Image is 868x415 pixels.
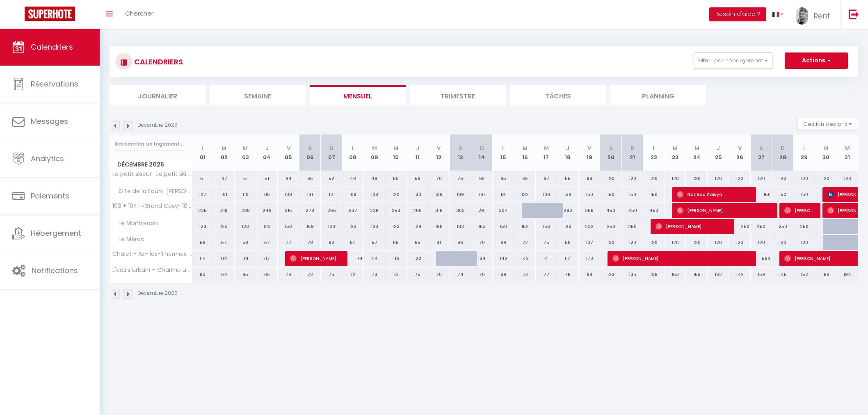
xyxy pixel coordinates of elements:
[342,135,363,171] th: 08
[751,135,772,171] th: 27
[471,135,493,171] th: 14
[471,251,493,266] div: 134
[815,135,836,171] th: 30
[621,171,643,186] div: 120
[25,7,75,21] img: Super Booking
[557,203,578,218] div: 262
[471,219,493,234] div: 153
[514,135,535,171] th: 16
[111,267,193,273] span: L'oasis urbain – Charme unique & piscine
[213,267,235,282] div: 64
[428,235,450,250] div: 81
[579,267,600,282] div: 98
[450,135,471,171] th: 13
[587,144,591,152] abbr: V
[815,267,836,282] div: 188
[836,135,858,171] th: 31
[729,219,750,234] div: 250
[717,144,720,152] abbr: J
[385,187,407,202] div: 120
[751,251,772,266] div: 584
[514,171,535,186] div: 66
[772,187,793,202] div: 150
[342,235,363,250] div: 54
[364,251,385,266] div: 114
[793,135,815,171] th: 29
[514,235,535,250] div: 72
[287,144,290,152] abbr: V
[450,187,471,202] div: 139
[235,171,256,186] div: 51
[793,267,815,282] div: 152
[31,79,78,89] span: Réservations
[385,171,407,186] div: 50
[493,135,514,171] th: 15
[772,267,793,282] div: 145
[407,203,428,218] div: 266
[600,235,621,250] div: 120
[772,135,793,171] th: 28
[364,171,385,186] div: 48
[729,235,750,250] div: 120
[673,144,678,152] abbr: M
[428,219,450,234] div: 169
[428,203,450,218] div: 319
[213,171,235,186] div: 47
[493,219,514,234] div: 150
[213,219,235,234] div: 123
[213,203,235,218] div: 219
[210,85,306,105] li: Semaine
[111,251,193,257] span: Chalet - Ax- les-Thermes 4 chambres - 8/10 pers
[137,121,178,129] p: Décembre 2025
[110,85,206,105] li: Journalier
[222,144,226,152] abbr: M
[557,251,578,266] div: 114
[111,219,160,228] span: Le Montredon
[471,203,493,218] div: 291
[600,171,621,186] div: 120
[793,171,815,186] div: 120
[428,171,450,186] div: 70
[621,219,643,234] div: 250
[493,235,514,250] div: 69
[536,235,557,250] div: 75
[665,135,686,171] th: 23
[643,203,665,218] div: 450
[579,251,600,266] div: 173
[256,187,278,202] div: 116
[502,144,505,152] abbr: L
[557,135,578,171] th: 18
[653,144,655,152] abbr: L
[31,153,64,164] span: Analytics
[385,219,407,234] div: 123
[364,135,385,171] th: 09
[450,267,471,282] div: 74
[321,267,342,282] div: 75
[785,52,848,69] button: Actions
[708,171,729,186] div: 120
[342,267,363,282] div: 72
[299,235,320,250] div: 78
[610,85,706,105] li: Planning
[308,144,312,152] abbr: S
[256,267,278,282] div: 66
[125,9,153,18] span: Chercher
[600,219,621,234] div: 250
[471,171,493,186] div: 66
[111,187,193,196] span: Gîte de la Fount [PERSON_NAME]
[450,235,471,250] div: 86
[708,235,729,250] div: 120
[536,135,557,171] th: 17
[278,187,299,202] div: 138
[784,203,813,218] span: [PERSON_NAME]
[621,267,643,282] div: 135
[342,251,363,266] div: 114
[751,219,772,234] div: 250
[536,171,557,186] div: 67
[364,203,385,218] div: 236
[665,235,686,250] div: 120
[329,144,333,152] abbr: D
[630,144,635,152] abbr: D
[845,144,850,152] abbr: M
[643,171,665,186] div: 120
